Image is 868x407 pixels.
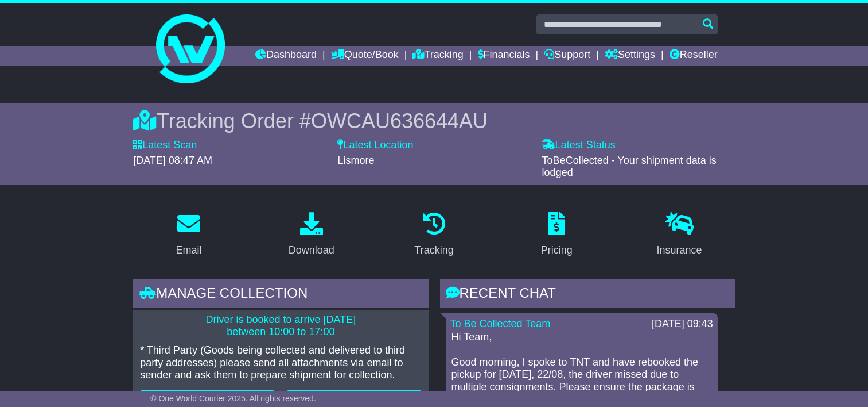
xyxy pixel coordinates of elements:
[478,46,530,66] a: Financials
[407,208,461,262] a: Tracking
[652,318,713,331] div: [DATE] 09:43
[133,279,428,310] div: Manage collection
[670,46,718,66] a: Reseller
[140,314,421,339] p: Driver is booked to arrive [DATE] between 10:00 to 17:00
[544,46,590,66] a: Support
[169,208,209,262] a: Email
[337,139,413,152] label: Latest Location
[176,243,202,258] div: Email
[150,394,316,403] span: © One World Courier 2025. All rights reserved.
[414,243,453,258] div: Tracking
[542,139,616,152] label: Latest Status
[450,318,551,329] a: To Be Collected Team
[133,139,197,152] label: Latest Scan
[140,344,421,382] p: * Third Party (Goods being collected and delivered to third party addresses) please send all atta...
[255,46,317,66] a: Dashboard
[337,155,374,166] span: Lismore
[605,46,655,66] a: Settings
[281,208,342,262] a: Download
[311,109,488,133] span: OWCAU636644AU
[133,155,212,166] span: [DATE] 08:47 AM
[133,109,735,133] div: Tracking Order #
[649,208,709,262] a: Insurance
[440,279,735,310] div: RECENT CHAT
[331,46,399,66] a: Quote/Book
[542,155,717,179] span: ToBeCollected - Your shipment data is lodged
[541,243,573,258] div: Pricing
[412,46,463,66] a: Tracking
[289,243,334,258] div: Download
[534,208,580,262] a: Pricing
[656,243,702,258] div: Insurance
